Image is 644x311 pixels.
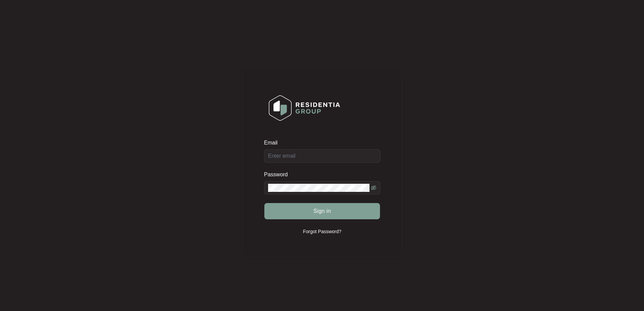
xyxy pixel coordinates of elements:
[268,184,369,192] input: Password
[264,149,380,163] input: Email
[264,91,344,125] img: Login Logo
[264,139,282,146] label: Email
[264,203,380,219] button: Sign in
[303,228,341,235] p: Forgot Password?
[371,185,376,191] span: eye-invisible
[313,207,331,215] span: Sign in
[264,171,293,178] label: Password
